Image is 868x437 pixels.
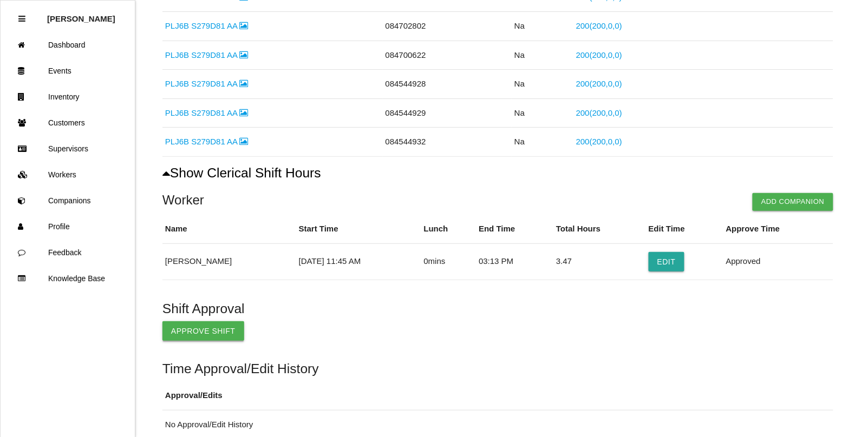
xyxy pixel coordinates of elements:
[162,321,244,341] button: Approve Shift
[165,108,249,117] a: PLJ6B S279D81 AA
[576,21,622,30] a: 200(200,0,0)
[476,243,553,280] td: 03:13 PM
[553,243,646,280] td: 3.47
[1,266,135,292] a: Knowledge Base
[162,361,833,376] h5: Time Approval/Edit History
[383,128,512,157] td: 084544932
[512,128,573,157] td: Na
[240,109,249,117] i: Image Inside
[512,41,573,70] td: Na
[649,252,684,272] button: Edit
[476,215,553,243] th: End Time
[240,137,249,145] i: Image Inside
[296,215,421,243] th: Start Time
[576,50,622,59] a: 200(200,0,0)
[240,80,249,88] i: Image Inside
[1,32,135,58] a: Dashboard
[1,58,135,84] a: Events
[512,98,573,128] td: Na
[1,214,135,240] a: Profile
[240,22,249,30] i: Image Inside
[162,381,833,410] th: Approval/Edits
[165,50,249,59] a: PLJ6B S279D81 AA
[723,215,833,243] th: Approve Time
[165,137,249,146] a: PLJ6B S279D81 AA
[1,188,135,214] a: Companions
[162,215,296,243] th: Name
[240,51,249,59] i: Image Inside
[512,70,573,99] td: Na
[1,110,135,136] a: Customers
[646,215,723,243] th: Edit Time
[296,243,421,280] td: [DATE] 11:45 AM
[1,240,135,266] a: Feedback
[576,137,622,146] a: 200(200,0,0)
[47,6,115,23] p: Rosie Blandino
[1,136,135,162] a: Supervisors
[383,41,512,70] td: 084700622
[421,215,477,243] th: Lunch
[723,243,833,280] td: Approved
[383,98,512,128] td: 084544929
[753,193,833,210] button: Add Companion
[165,21,249,30] a: PLJ6B S279D81 AA
[162,165,321,181] button: Show Clerical Shift Hours
[512,12,573,41] td: Na
[576,108,622,117] a: 200(200,0,0)
[1,162,135,188] a: Workers
[1,84,135,110] a: Inventory
[162,193,833,207] h4: Worker
[576,79,622,88] a: 200(200,0,0)
[383,70,512,99] td: 084544928
[162,243,296,280] td: [PERSON_NAME]
[421,243,477,280] td: 0 mins
[162,301,833,316] h5: Shift Approval
[165,79,249,88] a: PLJ6B S279D81 AA
[553,215,646,243] th: Total Hours
[18,6,25,32] div: Close
[383,12,512,41] td: 084702802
